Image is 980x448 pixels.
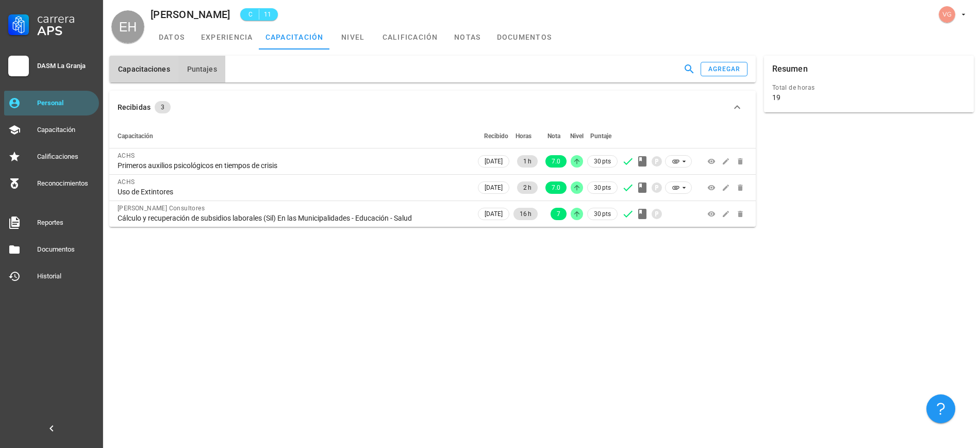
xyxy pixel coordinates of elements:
[111,10,144,43] div: avatar
[4,144,99,169] a: Calificaciones
[4,171,99,196] a: Reconocimientos
[570,132,584,140] span: Nivel
[37,219,95,227] div: Reportes
[547,132,560,140] span: Nota
[569,124,585,148] th: Nivel
[37,12,95,25] div: Carrera
[109,124,476,148] th: Capacitación
[4,91,99,115] a: Personal
[246,9,255,20] span: C
[485,156,503,167] span: [DATE]
[4,118,99,142] a: Capacitación
[520,208,531,220] span: 16 h
[109,56,178,82] button: Capacitaciones
[118,205,205,212] span: [PERSON_NAME] Consultores
[485,208,503,220] span: [DATE]
[476,124,511,148] th: Recibido
[118,65,170,73] span: Capacitaciones
[485,182,503,193] span: [DATE]
[594,182,611,193] span: 30 pts
[148,25,195,49] a: datos
[708,65,741,73] div: agregar
[161,101,164,113] span: 3
[37,179,95,188] div: Reconocimientos
[523,181,531,194] span: 2 h
[594,156,611,167] span: 30 pts
[330,25,376,49] a: nivel
[178,56,225,82] button: Puntajes
[552,181,560,194] span: 7.0
[772,82,966,93] div: Total de horas
[151,9,230,20] div: [PERSON_NAME]
[259,25,330,49] a: capacitación
[552,155,560,168] span: 7.0
[263,9,272,20] span: 11
[594,209,611,219] span: 30 pts
[195,25,259,49] a: experiencia
[37,126,95,134] div: Capacitación
[118,187,468,196] div: Uso de Extintores
[118,132,153,140] span: Capacitación
[557,208,560,220] span: 7
[701,62,747,76] button: agregar
[4,237,99,262] a: Documentos
[118,102,151,113] div: Recibidas
[590,132,611,140] span: Puntaje
[37,153,95,161] div: Calificaciones
[772,56,808,82] div: Resumen
[523,155,531,168] span: 1 h
[585,124,620,148] th: Puntaje
[491,25,558,49] a: documentos
[37,272,95,280] div: Historial
[4,264,99,289] a: Historial
[118,178,135,186] span: ACHS
[118,213,468,223] div: Cálculo y recuperación de subsidios laborales (Sil) En las Municipalidades - Educación - Salud
[119,10,137,43] span: EH
[37,245,95,254] div: Documentos
[37,25,95,37] div: APS
[37,62,95,70] div: DASM La Granja
[484,132,508,140] span: Recibido
[511,124,540,148] th: Horas
[37,99,95,107] div: Personal
[376,25,444,49] a: calificación
[4,210,99,235] a: Reportes
[118,161,468,170] div: Primeros auxilios psicológicos en tiempos de crisis
[772,93,780,102] div: 19
[187,65,217,73] span: Puntajes
[939,6,955,23] div: avatar
[118,152,135,159] span: ACHS
[444,25,491,49] a: notas
[540,124,569,148] th: Nota
[109,91,756,124] button: Recibidas 3
[516,132,531,140] span: Horas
